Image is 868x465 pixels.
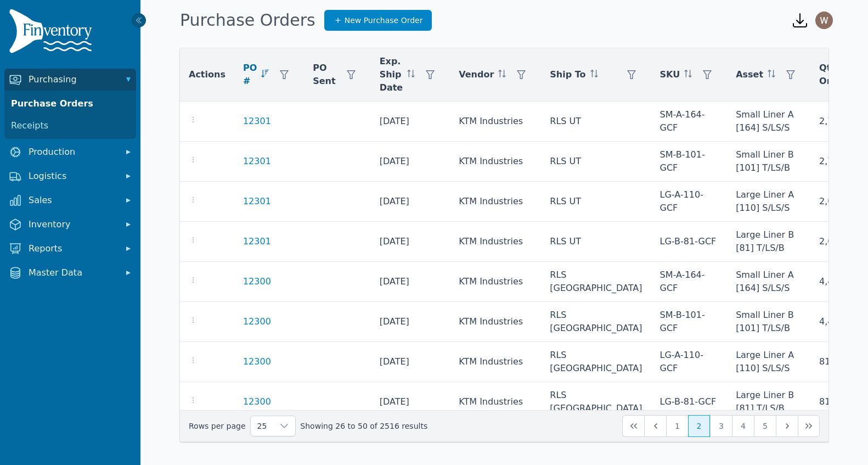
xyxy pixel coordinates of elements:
a: 12301 [243,115,271,128]
button: Page 3 [710,415,732,437]
td: KTM Industries [450,342,541,382]
td: Small Liner A [164] S/LS/S [727,262,810,302]
button: Page 1 [666,415,688,437]
span: SKU [660,68,680,81]
span: Actions [189,68,226,81]
td: LG-B-81-GCF [651,382,728,422]
span: Exp. Ship Date [380,55,403,94]
span: Master Data [29,266,116,279]
td: Large Liner B [81] T/LS/B [727,222,810,262]
td: KTM Industries [450,102,541,142]
td: KTM Industries [450,142,541,182]
span: Logistics [29,170,116,183]
td: Large Liner B [81] T/LS/B [727,382,810,422]
span: PO Sent [313,61,335,88]
td: Large Liner A [110] S/LS/S [727,182,810,222]
img: William Rogers [815,12,833,29]
td: KTM Industries [450,382,541,422]
td: SM-A-164-GCF [651,102,728,142]
td: SM-A-164-GCF [651,262,728,302]
span: New Purchase Order [345,15,423,26]
td: [DATE] [371,222,450,262]
td: RLS UT [541,142,651,182]
button: Purchasing [4,69,136,91]
td: [DATE] [371,142,450,182]
span: Reports [29,242,116,255]
td: RLS [GEOGRAPHIC_DATA] [541,382,651,422]
img: Finventory [9,9,97,58]
td: RLS UT [541,182,651,222]
td: [DATE] [371,102,450,142]
td: KTM Industries [450,302,541,342]
td: [DATE] [371,302,450,342]
span: Purchasing [29,73,116,86]
button: Page 4 [732,415,754,437]
span: Vendor [459,68,494,81]
a: 12300 [243,315,271,328]
button: Next Page [776,415,798,437]
button: Sales [4,189,136,211]
button: Logistics [4,165,136,187]
span: Sales [29,194,116,207]
button: Last Page [798,415,820,437]
td: Small Liner B [101] T/LS/B [727,302,810,342]
a: 12301 [243,235,271,248]
td: SM-B-101-GCF [651,302,728,342]
td: RLS [GEOGRAPHIC_DATA] [541,262,651,302]
a: 12301 [243,155,271,168]
td: LG-A-110-GCF [651,182,728,222]
a: 12300 [243,395,271,408]
span: Rows per page [251,416,274,436]
td: Small Liner A [164] S/LS/S [727,102,810,142]
td: KTM Industries [450,222,541,262]
button: Inventory [4,214,136,236]
td: RLS UT [541,102,651,142]
td: RLS [GEOGRAPHIC_DATA] [541,302,651,342]
td: KTM Industries [450,262,541,302]
a: 12301 [243,195,271,208]
span: Production [29,145,116,159]
td: [DATE] [371,382,450,422]
button: Reports [4,238,136,260]
a: 12300 [243,275,271,288]
td: [DATE] [371,262,450,302]
td: Small Liner B [101] T/LS/B [727,142,810,182]
a: 12300 [243,355,271,368]
button: Page 2 [688,415,710,437]
td: Large Liner A [110] S/LS/S [727,342,810,382]
td: KTM Industries [450,182,541,222]
td: [DATE] [371,342,450,382]
td: RLS UT [541,222,651,262]
span: Ship To [550,68,585,81]
span: Inventory [29,218,116,231]
button: Previous Page [644,415,666,437]
span: Showing 26 to 50 of 2516 results [300,421,427,432]
span: Asset [736,68,763,81]
button: Master Data [4,262,136,284]
a: Receipts [7,115,134,137]
button: Page 5 [754,415,776,437]
td: [DATE] [371,182,450,222]
a: New Purchase Order [324,10,432,31]
td: LG-B-81-GCF [651,222,728,262]
button: Production [4,141,136,163]
span: PO # [243,61,257,88]
td: RLS [GEOGRAPHIC_DATA] [541,342,651,382]
h1: Purchase Orders [180,10,315,30]
a: Purchase Orders [7,93,134,115]
button: First Page [622,415,644,437]
td: LG-A-110-GCF [651,342,728,382]
span: Qty Ordered [819,61,860,88]
td: SM-B-101-GCF [651,142,728,182]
